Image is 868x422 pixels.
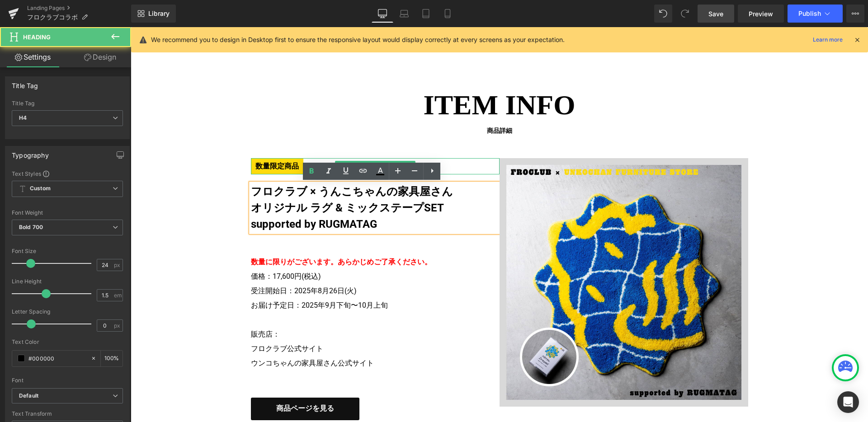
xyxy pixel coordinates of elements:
[12,278,123,285] div: Line Height
[12,377,123,384] div: Font
[809,34,846,45] a: Learn more
[12,170,123,177] div: Text Styles
[120,173,355,205] h4: オリジナル ラグ & ミックステープSET supported by RUGMATAG
[12,411,123,417] div: Text Transform
[131,5,176,23] a: New Library
[148,9,170,18] span: Library
[12,146,49,159] div: Typography
[266,134,275,145] a: Delete Element
[120,230,301,239] strong: 数量に限りがございます。 あらかじめご了承ください。
[372,5,393,23] a: Desktop
[120,131,173,147] span: 数量限定商品
[798,10,821,17] span: Publish
[415,5,437,23] a: Tablet
[749,9,773,19] span: Preview
[788,5,843,23] button: Publish
[101,351,123,366] div: %
[114,262,122,268] span: px
[114,323,122,328] span: px
[247,134,256,145] a: Save element
[12,309,123,315] div: Letter Spacing
[27,14,78,21] span: フロクラブコラボ
[19,114,27,121] b: H4
[146,376,203,387] span: 商品ページを見る
[19,392,38,400] i: Default
[393,5,415,23] a: Laptop
[213,134,237,145] span: Heading
[120,300,355,343] p: 販売店： フロクラブ公式サイト ウンコちゃんの家具屋さん公式サイト
[120,228,355,286] p: 価格：17,600円(税込) 受注開始日：2025年8月26日(火) お届け予定日：2025年9月下旬〜10月上旬
[19,224,43,230] b: Bold 700
[114,292,122,298] span: em
[107,99,631,108] span: 商品詳細
[256,134,266,145] a: Clone Element
[708,9,723,19] span: Save
[120,370,229,393] a: 商品ページを見る
[30,185,51,192] b: Custom
[12,77,38,89] div: Title Tag
[151,35,565,45] p: We recommend you to design in Desktop first to ensure the responsive layout would display correct...
[107,57,631,99] span: ITEM INFO
[67,47,133,67] a: Design
[28,353,86,363] input: Color
[837,391,859,413] div: Open Intercom Messenger
[120,156,355,173] h4: フロクラブ × うんこちゃんの家具屋さん
[738,5,784,23] a: Preview
[846,5,864,23] button: More
[654,5,672,23] button: Undo
[275,134,285,145] a: Expand / Collapse
[676,5,694,23] button: Redo
[23,33,51,41] span: Heading
[27,5,131,12] a: Landing Pages
[12,100,123,107] div: Title Tag
[12,210,123,216] div: Font Weight
[12,248,123,254] div: Font Size
[437,5,458,23] a: Mobile
[12,339,123,345] div: Text Color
